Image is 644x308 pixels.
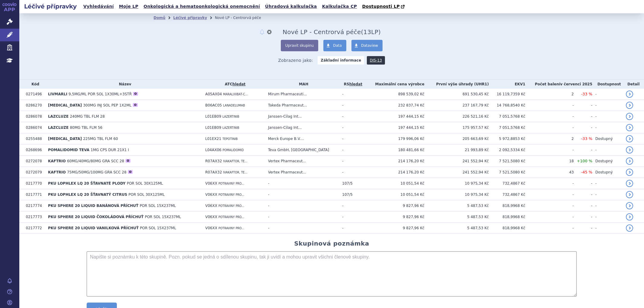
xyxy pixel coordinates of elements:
a: detail [626,224,633,232]
td: - [339,223,364,234]
td: 175 957,57 Kč [425,122,489,133]
td: 0217772 [23,223,45,234]
div: O [128,170,133,174]
th: RS [339,80,364,89]
td: Takeda Pharmaceut... [265,100,339,111]
span: PKU SPHERE 20 LIQUID ČOKOLÁDOVÁ PŘÍCHUŤ [48,215,144,219]
span: POR SOL 15X237ML [140,226,176,230]
td: - [525,144,574,156]
button: Upravit skupinu [281,40,318,51]
td: Dostupný [592,156,623,167]
td: 10 975,34 Kč [425,189,489,200]
td: 214 176,20 Kč [364,167,424,178]
td: 0217774 [23,200,45,211]
a: detail [626,124,633,131]
span: POTRAVINY PRO... [219,182,245,185]
a: Vyhledávání [82,2,116,11]
span: MARALIXIBAT-C... [223,93,248,96]
td: 7 521,5080 Kč [489,156,525,167]
span: ( LP) [361,28,380,36]
td: 237 167,79 Kč [425,100,489,111]
span: -45 % [581,170,592,174]
td: - [525,189,574,200]
span: POTRAVINY PRO... [219,215,245,219]
span: IVAKAFTOR, TE... [223,160,248,163]
td: 232 837,74 Kč [364,100,424,111]
span: V06XX [205,226,217,230]
span: LAZERTINIB [223,115,239,118]
td: 7 051,5768 Kč [489,122,525,133]
td: 0217771 [23,189,45,200]
span: -33 % [581,92,592,96]
td: - [574,144,592,156]
td: 14 768,8540 Kč [489,100,525,111]
td: - [339,200,364,211]
td: - [525,122,574,133]
a: Data [323,40,346,51]
span: v červenci 2025 [560,82,592,86]
span: POTRAVINY PRO... [219,204,245,208]
td: - [339,211,364,223]
td: 226 521,16 Kč [425,111,489,122]
span: POR SOL 15X237ML [145,215,181,219]
td: Janssen-Cilag Int... [265,111,339,122]
span: V06XX [205,181,217,186]
td: - [265,223,339,234]
td: - [339,133,364,144]
th: První výše úhrady (UHR1) [425,80,489,89]
td: - [339,122,364,133]
span: B06AC05 [205,103,222,107]
td: - [592,144,623,156]
span: A05AX04 [205,92,222,96]
span: POMALIDOMID [223,148,244,152]
button: nastavení [266,28,272,36]
span: V06XX [205,215,217,219]
span: Dataview [361,43,378,48]
td: - [265,189,339,200]
td: - [592,211,623,223]
h2: Skupinová poznámka [294,240,369,247]
span: 225MG TBL FLM 60 [83,137,118,141]
td: - [574,100,592,111]
td: - [574,189,592,200]
td: 10 051,54 Kč [364,189,424,200]
span: PKU SPHERE 20 LIQUID BANÁNOVÁ PŘÍCHUŤ [48,204,139,208]
td: 7 051,5768 Kč [489,111,525,122]
th: EKV1 [489,80,525,89]
span: POR SOL 30X125ML [129,192,165,197]
th: Dostupnost [592,80,623,89]
a: detail [626,213,633,221]
td: 214 176,20 Kč [364,156,424,167]
span: 300MG INJ SOL PEP 1X2ML [83,103,131,107]
a: detail [626,146,633,154]
td: 0217770 [23,178,45,189]
td: - [339,156,364,167]
td: 10 051,54 Kč [364,178,424,189]
td: - [339,111,364,122]
th: ATC [202,80,265,89]
th: Počet balení [525,80,592,89]
td: 179 996,06 Kč [364,133,424,144]
span: POR SOL 30X125ML [127,181,163,186]
td: - [592,189,623,200]
td: Merck Europe B.V.... [265,133,339,144]
span: KAFTRIO [48,170,66,174]
span: R07AX32 [205,159,222,163]
td: - [592,89,623,100]
span: Zobrazeno jako: [278,56,313,65]
td: 818,9968 Kč [489,200,525,211]
button: notifikace [259,28,265,36]
span: 80MG TBL FLM 56 [70,125,102,130]
span: -33 % [581,136,592,141]
span: POMALIDOMID TEVA [48,148,89,152]
td: 0286078 [23,111,45,122]
span: LAZCLUZE [48,125,69,130]
a: detail [626,102,633,109]
a: Léčivé přípravky [173,16,207,20]
td: 0272079 [23,167,45,178]
span: IVAKAFTOR, TE... [223,171,248,174]
span: 107/5 [342,181,353,186]
span: [MEDICAL_DATA] [48,103,82,107]
td: - [574,178,592,189]
td: 241 552,94 Kč [425,156,489,167]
